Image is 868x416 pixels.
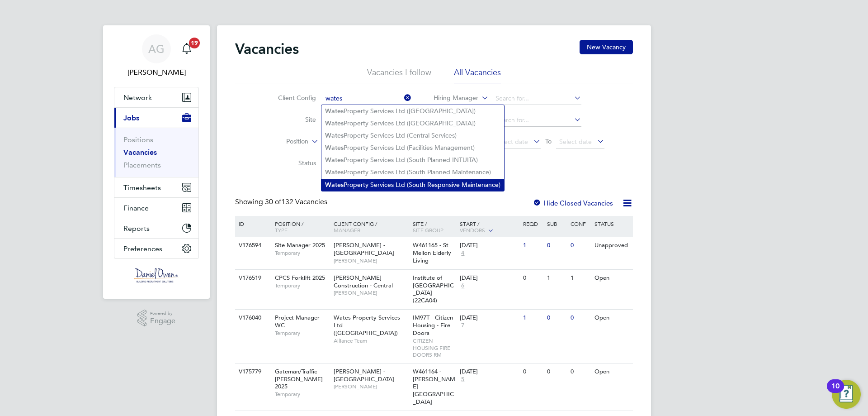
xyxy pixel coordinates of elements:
div: 1 [545,270,568,287]
span: Reports [123,224,150,233]
button: Finance [114,198,198,218]
div: Open [592,270,632,287]
b: Wates [325,181,344,189]
div: ID [236,216,268,231]
span: 7 [460,322,466,330]
span: Temporary [275,249,329,257]
button: Network [114,87,198,107]
span: [PERSON_NAME] [334,289,408,296]
div: [DATE] [460,314,519,322]
b: Wates [325,156,344,164]
span: 30 of [265,197,281,206]
div: [DATE] [460,242,519,249]
div: Jobs [114,128,198,177]
a: AG[PERSON_NAME] [114,34,199,78]
div: 0 [545,363,568,380]
div: 0 [545,310,568,326]
button: New Vacancy [580,40,633,54]
span: Wates Property Services Ltd ([GEOGRAPHIC_DATA]) [334,314,400,337]
span: Powered by [150,310,175,317]
span: IM97T - Citizen Housing - Fire Doors [413,314,453,337]
div: V175779 [236,363,268,380]
label: Position [256,137,308,146]
label: Site [264,115,316,124]
div: 0 [521,363,544,380]
div: V176519 [236,270,268,287]
span: Site Manager 2025 [275,241,325,249]
span: 5 [460,376,466,383]
b: Wates [325,107,344,115]
b: Wates [325,120,344,127]
div: 0 [568,237,592,254]
span: Manager [334,226,360,234]
div: Status [592,216,632,231]
span: 132 Vacancies [265,197,327,206]
div: 1 [568,270,592,287]
b: Wates [325,144,344,152]
a: Placements [123,161,161,169]
span: 19 [189,38,200,48]
li: All Vacancies [454,67,501,83]
li: Property Services Ltd (Facilities Management) [321,142,504,154]
span: W461164 - [PERSON_NAME][GEOGRAPHIC_DATA] [413,368,455,406]
span: W461165 - St Mellon Elderly Living [413,241,451,264]
div: 0 [568,310,592,326]
span: [PERSON_NAME] [334,257,408,264]
span: Alliance Team [334,337,408,344]
label: Hiring Manager [426,94,478,103]
div: V176594 [236,237,268,254]
span: CPCS Forklift 2025 [275,274,325,282]
div: Start / [458,216,521,239]
button: Open Resource Center, 10 new notifications [832,380,861,409]
li: Property Services Ltd (South Planned Maintenance) [321,166,504,178]
img: danielowen-logo-retina.png [134,268,179,282]
span: Jobs [123,114,139,122]
button: Jobs [114,108,198,128]
input: Search for... [492,114,581,127]
div: Unapproved [592,237,632,254]
b: Wates [325,132,344,139]
label: Hide Closed Vacancies [533,199,613,207]
div: [DATE] [460,368,519,376]
div: Showing [235,197,329,207]
div: [DATE] [460,274,519,282]
li: Property Services Ltd (South Planned INTUITA) [321,154,504,166]
div: 0 [545,237,568,254]
b: Wates [325,168,344,176]
div: Client Config / [331,216,410,238]
span: Temporary [275,330,329,337]
div: Open [592,363,632,380]
span: [PERSON_NAME] - [GEOGRAPHIC_DATA] [334,368,394,383]
span: Network [123,93,152,102]
span: Institute of [GEOGRAPHIC_DATA] (22CA04) [413,274,454,305]
span: Temporary [275,282,329,289]
li: Property Services Ltd ([GEOGRAPHIC_DATA]) [321,105,504,117]
a: Positions [123,135,153,144]
div: Conf [568,216,592,231]
label: Status [264,159,316,167]
input: Search for... [492,92,581,105]
div: Position / [268,216,331,238]
span: 6 [460,282,466,290]
span: Engage [150,317,175,325]
span: To [542,135,554,147]
div: 0 [521,270,544,287]
label: Client Config [264,94,316,102]
li: Property Services Ltd (South Responsive Maintenance) [321,179,504,191]
span: Temporary [275,391,329,398]
a: 19 [178,34,196,63]
span: Select date [495,138,528,146]
li: Property Services Ltd ([GEOGRAPHIC_DATA]) [321,117,504,129]
span: 4 [460,249,466,257]
div: V176040 [236,310,268,326]
span: Gateman/Traffic [PERSON_NAME] 2025 [275,368,323,391]
span: [PERSON_NAME] [334,383,408,390]
li: Vacancies I follow [367,67,431,83]
input: Search for... [322,92,411,105]
div: 0 [568,363,592,380]
span: Preferences [123,244,162,253]
button: Timesheets [114,177,198,197]
span: Amy Garcia [114,67,199,78]
span: Timesheets [123,183,161,192]
button: Preferences [114,239,198,258]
